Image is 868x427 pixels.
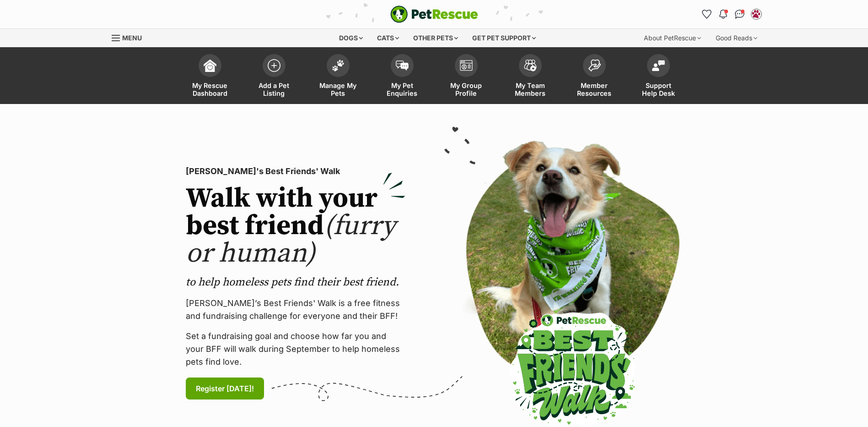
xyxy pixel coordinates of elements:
[700,7,764,22] ul: Account quick links
[460,60,473,71] img: group-profile-icon-3fa3cf56718a62981997c0bc7e787c4b2cf8bcc04b72c1350f741eb67cf2f40e.svg
[306,49,370,104] a: Manage My Pets
[371,29,405,47] div: Cats
[332,60,345,71] img: manage-my-pets-icon-02211641906a0b7f246fdf0571729dbe1e7629f14944591b6c1af311fb30b64b.svg
[434,49,498,104] a: My Group Profile
[524,60,537,71] img: team-members-icon-5396bd8760b3fe7c0b43da4ab00e1e3bb1a5d9ba89233759b79545d2d3fc5d0d.svg
[112,29,148,45] a: Menu
[196,383,254,394] span: Register [DATE]!
[390,5,478,23] img: logo-e224e6f780fb5917bec1dbf3a21bbac754714ae5b6737aabdf751b685950b380.svg
[333,29,369,47] div: Dogs
[574,82,615,97] span: Member Resources
[382,82,423,97] span: My Pet Enquiries
[186,378,264,400] a: Register [DATE]!
[719,10,727,19] img: notifications-46538b983faf8c2785f20acdc204bb7945ddae34d4c08c2a6579f10ce5e182be.svg
[510,82,551,97] span: My Team Members
[122,34,142,42] span: Menu
[716,7,731,22] button: Notifications
[749,7,764,22] button: My account
[735,10,744,19] img: chat-41dd97257d64d25036548639549fe6c8038ab92f7586957e7f3b1b290dea8141.svg
[242,49,306,104] a: Add a Pet Listing
[178,49,242,104] a: My Rescue Dashboard
[466,29,542,47] div: Get pet support
[498,49,562,104] a: My Team Members
[626,49,690,104] a: Support Help Desk
[752,10,761,19] img: Ballarat Animal Shelter profile pic
[562,49,626,104] a: Member Resources
[652,60,665,71] img: help-desk-icon-fdf02630f3aa405de69fd3d07c3f3aa587a6932b1a1747fa1d2bba05be0121f9.svg
[186,185,405,268] h2: Walk with your best friend
[186,330,405,368] p: Set a fundraising goal and choose how far you and your BFF will walk during September to help hom...
[637,29,707,47] div: About PetRescue
[186,165,405,178] p: [PERSON_NAME]'s Best Friends' Walk
[638,82,679,97] span: Support Help Desk
[446,82,487,97] span: My Group Profile
[186,275,405,290] p: to help homeless pets find their best friend.
[186,297,405,323] p: [PERSON_NAME]’s Best Friends' Walk is a free fitness and fundraising challenge for everyone and t...
[407,29,464,47] div: Other pets
[390,5,478,23] a: PetRescue
[370,49,434,104] a: My Pet Enquiries
[189,82,231,97] span: My Rescue Dashboard
[268,59,280,72] img: add-pet-listing-icon-0afa8454b4691262ce3f59096e99ab1cd57d4a30225e0717b998d2c9b9846f56.svg
[733,7,747,22] a: Conversations
[204,59,216,72] img: dashboard-icon-eb2f2d2d3e046f16d808141f083e7271f6b2e854fb5c12c21221c1fb7104beca.svg
[709,29,764,47] div: Good Reads
[253,82,295,97] span: Add a Pet Listing
[318,82,359,97] span: Manage My Pets
[700,7,714,22] a: Favourites
[396,60,409,71] img: pet-enquiries-icon-7e3ad2cf08bfb03b45e93fb7055b45f3efa6380592205ae92323e6603595dc1f.svg
[186,209,396,271] span: (furry or human)
[588,59,601,71] img: member-resources-icon-8e73f808a243e03378d46382f2149f9095a855e16c252ad45f914b54edf8863c.svg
